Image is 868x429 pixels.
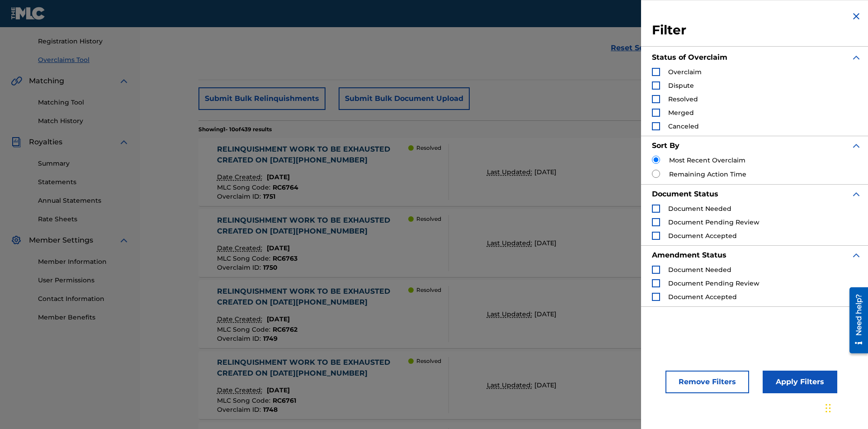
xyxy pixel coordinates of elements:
img: expand [118,137,129,148]
a: Contact Information [38,294,129,304]
a: Registration History [38,37,129,46]
p: Last Updated: [487,238,534,248]
button: Submit Bulk Relinquishments [198,87,325,110]
span: [DATE] [534,310,557,318]
form: Search Form [198,2,810,66]
strong: Sort By [652,141,679,150]
span: Document Needed [668,266,731,274]
img: expand [118,235,129,246]
span: Overclaim ID : [217,334,263,343]
strong: Amendment Status [652,251,726,259]
span: Matching [29,76,64,86]
span: Overclaim ID : [217,405,263,414]
a: RELINQUISHMENT WORK TO BE EXHAUSTED CREATED ON [DATE][PHONE_NUMBER]Date Created:[DATE]MLC Song Co... [198,280,810,348]
img: Royalties [11,137,22,148]
p: Last Updated: [487,381,534,390]
div: Drag [826,395,831,422]
span: RC6763 [273,254,297,262]
span: Member Settings [29,235,93,246]
p: Resolved [416,215,441,223]
span: Overclaim ID : [217,192,263,200]
a: Statements [38,177,129,187]
span: 1750 [263,263,278,272]
a: RELINQUISHMENT WORK TO BE EXHAUSTED CREATED ON [DATE][PHONE_NUMBER]Date Created:[DATE]MLC Song Co... [198,138,810,206]
h3: Filter [652,22,862,38]
iframe: Chat Widget [823,386,868,429]
a: RELINQUISHMENT WORK TO BE EXHAUSTED CREATED ON [DATE][PHONE_NUMBER]Date Created:[DATE]MLC Song Co... [198,209,810,277]
a: Overclaims Tool [38,55,129,65]
span: 1749 [263,334,278,343]
img: expand [851,140,862,151]
a: User Permissions [38,276,129,285]
span: Document Accepted [668,232,737,240]
div: RELINQUISHMENT WORK TO BE EXHAUSTED CREATED ON [DATE][PHONE_NUMBER] [217,357,409,379]
span: RC6761 [273,396,296,405]
a: Annual Statements [38,196,129,205]
span: RC6762 [273,325,297,334]
a: Member Information [38,257,129,267]
button: Apply Filters [763,371,837,393]
img: close [851,11,862,22]
span: Merged [668,109,694,117]
p: Date Created: [217,243,264,253]
span: [DATE] [267,386,290,394]
p: Resolved [416,286,441,294]
div: RELINQUISHMENT WORK TO BE EXHAUSTED CREATED ON [DATE][PHONE_NUMBER] [217,144,409,166]
img: expand [851,189,862,200]
span: Canceled [668,122,699,130]
span: Dispute [668,81,694,90]
img: Member Settings [11,235,22,246]
label: Most Recent Overclaim [669,156,745,165]
span: 1748 [263,405,278,414]
a: Rate Sheets [38,214,129,224]
span: Document Needed [668,205,731,213]
span: [DATE] [534,239,557,247]
p: Last Updated: [487,310,534,319]
img: MLC Logo [11,7,46,20]
span: MLC Song Code : [217,325,273,334]
span: [DATE] [534,381,557,389]
p: Date Created: [217,386,264,395]
div: RELINQUISHMENT WORK TO BE EXHAUSTED CREATED ON [DATE][PHONE_NUMBER] [217,215,409,237]
a: Summary [38,159,129,168]
strong: Document Status [652,190,718,198]
span: Document Pending Review [668,279,759,287]
img: Matching [11,76,22,86]
span: [DATE] [267,315,290,323]
span: MLC Song Code : [217,183,273,191]
span: Resolved [668,95,698,103]
iframe: Resource Center [843,284,868,358]
span: Overclaim [668,68,702,76]
span: Overclaim ID : [217,263,263,272]
span: [DATE] [267,244,290,252]
label: Remaining Action Time [669,170,746,179]
button: Remove Filters [665,371,749,393]
p: Resolved [416,357,441,365]
span: Document Accepted [668,293,737,301]
p: Resolved [416,144,441,152]
img: expand [851,250,862,261]
p: Date Created: [217,315,264,324]
p: Date Created: [217,172,264,182]
span: MLC Song Code : [217,396,273,405]
p: Last Updated: [487,167,534,177]
a: Reset Search [606,38,665,58]
span: Document Pending Review [668,218,759,226]
button: Submit Bulk Document Upload [339,87,470,110]
img: expand [851,52,862,63]
span: [DATE] [267,173,290,181]
span: RC6764 [273,183,298,191]
p: Showing 1 - 10 of 439 results [198,125,272,133]
a: RELINQUISHMENT WORK TO BE EXHAUSTED CREATED ON [DATE][PHONE_NUMBER]Date Created:[DATE]MLC Song Co... [198,351,810,419]
a: Matching Tool [38,98,129,107]
strong: Status of Overclaim [652,53,727,62]
span: Royalties [29,137,62,148]
span: MLC Song Code : [217,254,273,262]
span: 1751 [263,192,275,200]
span: [DATE] [534,168,557,176]
div: RELINQUISHMENT WORK TO BE EXHAUSTED CREATED ON [DATE][PHONE_NUMBER] [217,286,409,308]
a: Member Benefits [38,313,129,322]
